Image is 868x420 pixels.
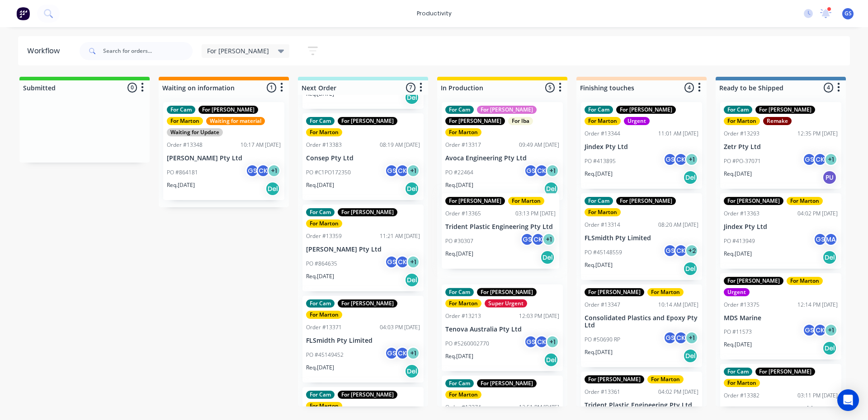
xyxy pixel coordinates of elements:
[445,288,474,296] div: For Cam
[837,389,859,411] div: Open Intercom Messenger
[585,375,644,383] div: For [PERSON_NAME]
[663,331,677,345] div: GS
[581,285,702,368] div: For [PERSON_NAME]For MartonOrder #1334710:14 AM [DATE]Consolidated Plastics and Epoxy Pty LtdPO #...
[241,141,281,149] div: 10:17 AM [DATE]
[724,328,752,336] p: PO #11573
[674,153,688,166] div: CK
[265,182,280,196] div: Del
[616,197,676,205] div: For [PERSON_NAME]
[624,117,650,125] div: Urgent
[724,301,759,309] div: Order #13375
[519,312,559,320] div: 12:03 PM [DATE]
[306,391,335,399] div: For Cam
[445,106,474,114] div: For Cam
[385,164,398,177] div: GS
[508,117,533,125] div: For Iba
[824,323,838,337] div: + 1
[535,164,548,177] div: CK
[724,237,755,245] p: PO #413949
[167,106,195,114] div: For Cam
[724,250,752,258] p: Req. [DATE]
[167,141,203,149] div: Order #13348
[813,323,827,337] div: CK
[524,335,538,348] div: GS
[585,117,621,125] div: For Marton
[822,341,837,355] div: Del
[445,154,559,162] p: Avoca Engineering Pty Ltd
[445,168,473,177] p: PO #22464
[581,102,702,189] div: For CamFor [PERSON_NAME]For MartonUrgentOrder #1334411:01 AM [DATE]Jindex Pty LtdPO #413895GSCK+1...
[546,335,559,348] div: + 1
[445,390,481,398] div: For Marton
[824,233,838,246] div: MA
[445,141,481,149] div: Order #13317
[306,181,334,189] p: Req. [DATE]
[797,210,838,218] div: 04:02 PM [DATE]
[267,164,281,177] div: + 1
[724,170,752,178] p: Req. [DATE]
[720,273,841,360] div: For [PERSON_NAME]For MartonUrgentOrder #1337512:14 PM [DATE]MDS MarinePO #11573GSCK+1Req.[DATE]Del
[724,341,752,349] p: Req. [DATE]
[724,197,783,205] div: For [PERSON_NAME]
[724,314,838,322] p: MDS Marine
[385,346,398,360] div: GS
[405,273,419,287] div: Del
[585,288,644,296] div: For [PERSON_NAME]
[306,402,342,410] div: For Marton
[167,128,223,136] div: Waiting for Update
[647,288,684,296] div: For Marton
[724,106,752,114] div: For Cam
[683,349,698,363] div: Del
[442,285,563,371] div: For CamFor [PERSON_NAME]For MartonSuper UrgentOrder #1321312:03 PM [DATE]Tenova Australia Pty Ltd...
[396,164,409,177] div: CK
[338,299,397,308] div: For [PERSON_NAME]
[755,106,815,114] div: For [PERSON_NAME]
[658,221,698,229] div: 08:20 AM [DATE]
[544,182,558,196] div: Del
[685,244,698,257] div: + 2
[306,299,335,308] div: For Cam
[406,164,420,177] div: + 1
[445,326,559,333] p: Tenova Australia Pty Ltd
[306,154,420,162] p: Consep Pty Ltd
[207,46,269,56] span: For [PERSON_NAME]
[338,208,397,216] div: For [PERSON_NAME]
[755,368,815,376] div: For [PERSON_NAME]
[477,288,537,296] div: For [PERSON_NAME]
[27,46,64,56] div: Workflow
[585,157,616,165] p: PO #413895
[585,314,698,330] p: Consolidated Plastics and Epoxy Pty Ltd
[824,153,838,166] div: + 1
[724,368,752,376] div: For Cam
[445,339,489,347] p: PO #5260002770
[306,364,334,372] p: Req. [DATE]
[658,388,698,396] div: 04:02 PM [DATE]
[306,219,342,228] div: For Marton
[302,296,424,383] div: For CamFor [PERSON_NAME]For MartonOrder #1337104:03 PM [DATE]FLSmidth Pty LimitedPO #45149452GSCK...
[306,232,342,240] div: Order #13359
[616,106,676,114] div: For [PERSON_NAME]
[585,348,613,356] p: Req. [DATE]
[585,388,620,396] div: Order #13361
[724,277,783,285] div: For [PERSON_NAME]
[306,246,420,253] p: [PERSON_NAME] Pty Ltd
[396,255,409,269] div: CK
[724,157,761,165] p: PO #PO-37071
[802,323,816,337] div: GS
[674,331,688,345] div: CK
[445,379,474,387] div: For Cam
[406,255,420,269] div: + 1
[167,168,198,177] p: PO #864181
[663,244,677,257] div: GS
[585,197,613,205] div: For Cam
[658,301,698,309] div: 10:14 AM [DATE]
[585,248,622,257] p: PO #45148559
[396,346,409,360] div: CK
[442,102,563,200] div: For CamFor [PERSON_NAME]For [PERSON_NAME]For IbaFor MartonOrder #1331709:49 AM [DATE]Avoca Engine...
[405,182,419,196] div: Del
[813,233,827,246] div: GS
[445,299,481,308] div: For Marton
[405,90,419,105] div: Del
[822,170,837,185] div: PU
[535,335,548,348] div: CK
